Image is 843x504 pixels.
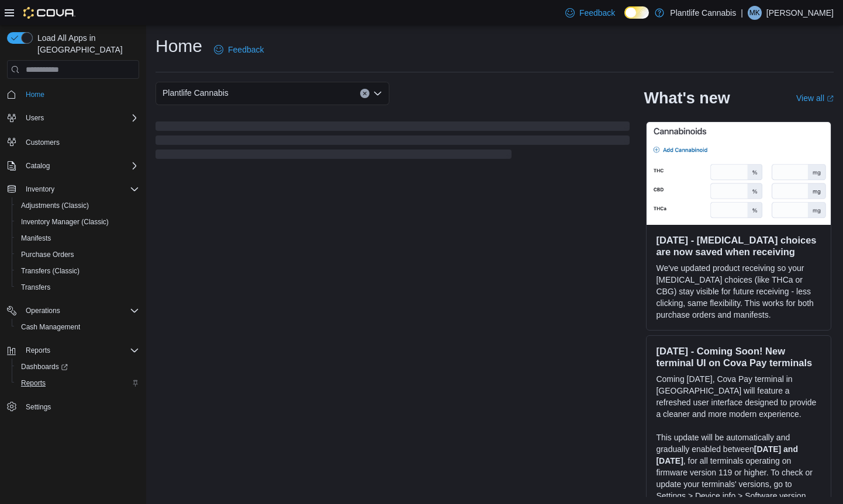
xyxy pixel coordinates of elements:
strong: [DATE] and [DATE] [656,444,798,465]
span: Catalog [21,159,139,173]
span: Load All Apps in [GEOGRAPHIC_DATA] [33,32,139,55]
a: Dashboards [16,360,72,374]
a: Feedback [561,1,620,25]
p: Plantlife Cannabis [670,6,736,20]
span: Customers [21,134,139,149]
span: Reports [21,343,139,357]
span: Transfers [21,283,50,292]
button: Settings [2,398,144,415]
button: Customers [2,133,144,150]
span: Plantlife Cannabis [163,86,229,100]
span: Inventory Manager (Classic) [21,217,109,227]
span: Reports [16,376,139,390]
h2: What's new [644,89,730,107]
span: Users [26,113,44,123]
button: Inventory [21,182,59,196]
span: Inventory [21,182,139,196]
a: Inventory Manager (Classic) [16,215,113,229]
a: Transfers [16,280,55,294]
a: View allExternal link [796,93,834,103]
nav: Complex example [7,81,139,446]
span: Purchase Orders [16,248,139,262]
span: Manifests [16,231,139,245]
span: Customers [26,138,60,147]
button: Operations [21,304,65,318]
span: Manifests [21,234,51,243]
span: Transfers (Classic) [21,266,80,276]
span: Inventory [26,185,54,194]
span: Reports [21,378,46,388]
button: Users [21,111,49,125]
span: Transfers [16,280,139,294]
button: Clear input [360,89,369,98]
a: Settings [21,400,56,414]
a: Dashboards [12,359,144,375]
div: Matt Kutera [748,6,762,20]
p: | [741,6,743,20]
img: Cova [23,7,75,19]
button: Reports [21,343,55,357]
a: Feedback [209,38,268,61]
a: Home [21,88,49,102]
span: Users [21,111,139,125]
p: [PERSON_NAME] [766,6,834,20]
svg: External link [827,95,834,102]
span: Feedback [228,44,264,55]
span: MK [749,6,760,20]
button: Reports [2,342,144,359]
button: Catalog [21,159,54,173]
span: Reports [26,346,50,355]
a: Reports [16,376,50,390]
a: Cash Management [16,320,85,334]
span: Dashboards [21,362,68,371]
span: Home [21,87,139,102]
span: Inventory Manager (Classic) [16,215,139,229]
h1: Home [156,34,202,58]
button: Transfers [12,279,144,296]
span: Loading [156,124,630,161]
span: Adjustments (Classic) [21,201,89,210]
span: Cash Management [16,320,139,334]
a: Adjustments (Classic) [16,199,94,213]
a: Customers [21,135,64,150]
button: Inventory [2,181,144,197]
button: Home [2,86,144,103]
button: Catalog [2,158,144,174]
p: Coming [DATE], Cova Pay terminal in [GEOGRAPHIC_DATA] will feature a refreshed user interface des... [656,373,821,420]
button: Transfers (Classic) [12,263,144,279]
span: Dashboards [16,360,139,374]
span: Purchase Orders [21,250,74,259]
button: Reports [12,375,144,391]
span: Operations [21,304,139,318]
button: Inventory Manager (Classic) [12,214,144,230]
span: Home [26,90,44,99]
p: This update will be automatically and gradually enabled between , for all terminals operating on ... [656,432,821,502]
span: Settings [26,402,51,412]
a: Manifests [16,231,56,245]
span: Adjustments (Classic) [16,199,139,213]
button: Manifests [12,230,144,246]
a: Transfers (Classic) [16,264,84,278]
button: Purchase Orders [12,246,144,263]
p: We've updated product receiving so your [MEDICAL_DATA] choices (like THCa or CBG) stay visible fo... [656,262,821,321]
button: Users [2,110,144,126]
span: Catalog [26,161,50,171]
span: Feedback [579,7,615,19]
button: Adjustments (Classic) [12,197,144,214]
button: Cash Management [12,319,144,335]
span: Cash Management [21,322,80,332]
h3: [DATE] - [MEDICAL_DATA] choices are now saved when receiving [656,234,821,258]
button: Open list of options [373,89,382,98]
span: Operations [26,306,60,315]
span: Settings [21,399,139,414]
input: Dark Mode [624,6,649,19]
span: Transfers (Classic) [16,264,139,278]
a: Purchase Orders [16,248,79,262]
button: Operations [2,303,144,319]
h3: [DATE] - Coming Soon! New terminal UI on Cova Pay terminals [656,345,821,369]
